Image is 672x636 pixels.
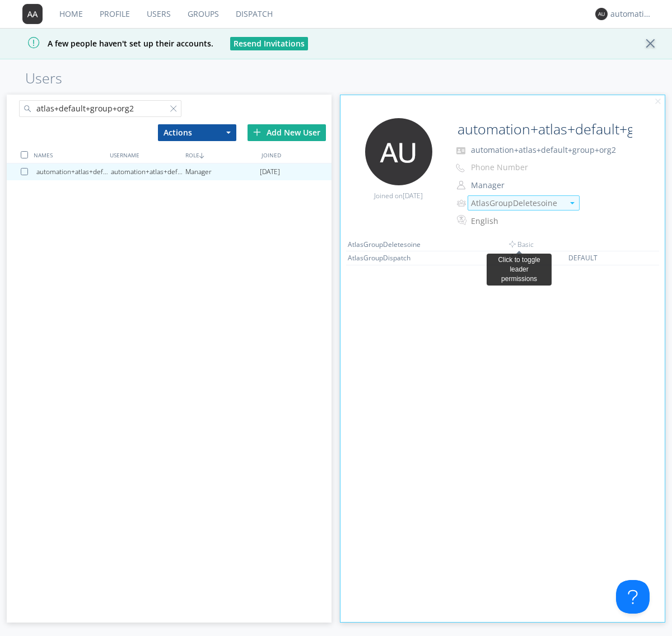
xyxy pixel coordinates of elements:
[453,118,634,141] input: Name
[365,118,432,185] img: 373638.png
[595,8,608,20] img: 373638.png
[8,38,213,49] span: A few people haven't set up their accounts.
[22,4,43,24] img: 373638.png
[259,147,334,163] div: JOINED
[403,191,423,200] span: [DATE]
[471,216,564,227] div: English
[654,98,662,106] img: cancel.svg
[111,163,185,180] div: automation+atlas+default+group+org2
[19,100,181,117] input: Search users
[183,147,258,163] div: ROLE
[509,240,534,249] span: Basic
[457,181,465,190] img: person-outline.svg
[491,255,547,284] div: Click to toggle leader permissions
[457,195,468,211] img: icon-alert-users-thin-outline.svg
[31,147,106,163] div: NAMES
[616,580,650,614] iframe: Toggle Customer Support
[374,191,423,200] span: Joined on
[36,163,111,180] div: automation+atlas+default+group+org2
[471,144,616,155] span: automation+atlas+default+group+org2
[158,124,236,141] button: Actions
[348,240,432,249] div: AtlasGroupDeletesoine
[185,163,260,180] div: Manager
[260,163,280,180] span: [DATE]
[471,198,563,209] div: AtlasGroupDeletesoine
[467,177,579,193] button: Manager
[248,124,326,141] div: Add New User
[457,213,468,227] img: In groups with Translation enabled, this user's messages will be automatically translated to and ...
[348,253,432,263] div: AtlasGroupDispatch
[107,147,183,163] div: USERNAME
[456,163,465,172] img: phone-outline.svg
[570,202,575,204] img: caret-down-sm.svg
[568,253,634,263] div: DEFAULT
[610,8,652,20] div: automation+atlas+default+group+org2
[230,37,308,50] button: Resend Invitations
[253,128,261,136] img: plus.svg
[7,163,332,180] a: automation+atlas+default+group+org2automation+atlas+default+group+org2Manager[DATE]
